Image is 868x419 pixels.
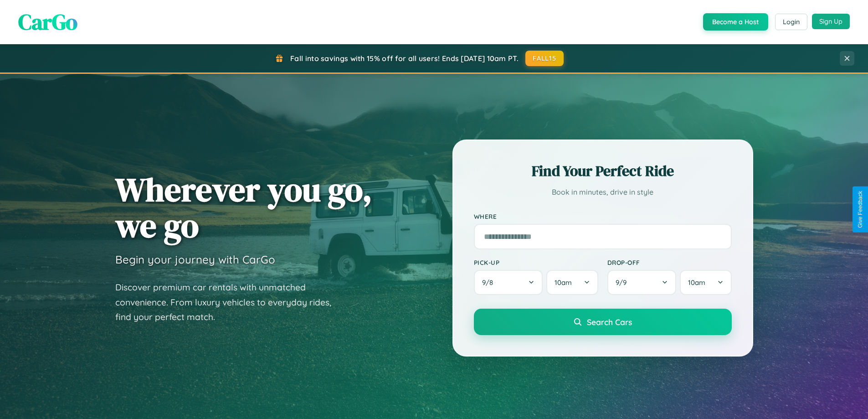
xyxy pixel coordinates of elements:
div: Give Feedback [857,191,863,228]
h2: Find Your Perfect Ride [474,161,732,181]
span: 10am [688,278,705,287]
span: Search Cars [587,317,632,327]
h1: Wherever you go, we go [115,171,372,243]
label: Drop-off [607,259,732,266]
button: Sign Up [812,14,850,29]
button: Search Cars [474,309,732,335]
label: Where [474,212,732,220]
span: 10am [555,278,572,287]
button: 9/9 [607,270,677,295]
label: Pick-up [474,259,598,266]
h3: Begin your journey with CarGo [115,253,275,266]
span: 9 / 9 [616,278,631,287]
span: Fall into savings with 15% off for all users! Ends [DATE] 10am PT. [290,54,519,63]
button: 10am [546,270,598,295]
button: Login [775,14,807,30]
p: Discover premium car rentals with unmatched convenience. From luxury vehicles to everyday rides, ... [115,280,343,325]
button: FALL15 [525,51,564,66]
span: CarGo [18,7,77,37]
button: Become a Host [703,13,768,31]
p: Book in minutes, drive in style [474,186,732,199]
span: 9 / 8 [482,278,498,287]
button: 9/8 [474,270,543,295]
button: 10am [680,270,731,295]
